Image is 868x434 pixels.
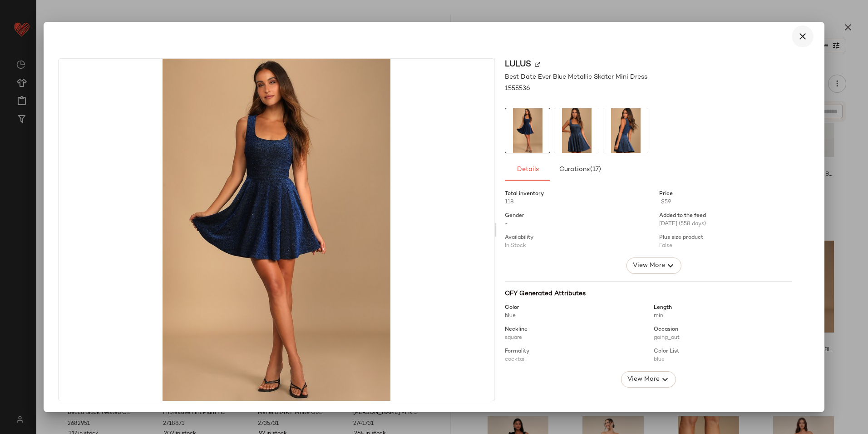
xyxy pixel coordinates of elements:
[505,84,530,93] span: 1555536
[505,72,647,82] span: Best Date Ever Blue Metallic Skater Mini Dress
[59,59,495,401] img: 7586741_1555536.jpg
[621,371,676,388] button: View More
[505,289,792,298] div: CFY Generated Attributes
[517,166,539,173] span: Details
[505,58,531,71] span: Lulus
[559,166,602,173] span: Curations
[505,108,550,153] img: 7586741_1555536.jpg
[626,257,681,274] button: View More
[590,166,601,173] span: (17)
[632,260,665,271] span: View More
[603,108,648,153] img: 7586781_1555536.jpg
[535,62,540,67] img: svg%3e
[554,108,599,153] img: 7586761_1555536.jpg
[626,374,659,385] span: View More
